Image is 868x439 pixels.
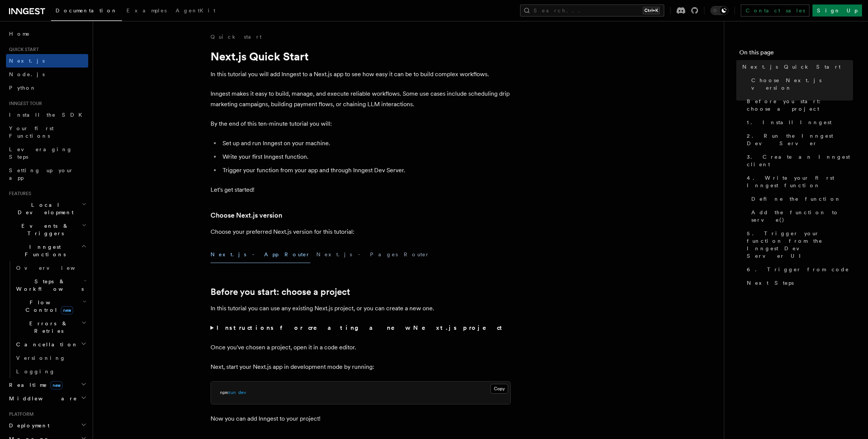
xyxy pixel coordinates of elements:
a: 1. Install Inngest [744,116,853,129]
span: npm [220,390,228,395]
li: Write your first Inngest function. [220,152,511,162]
button: Realtimenew [6,378,88,392]
p: Choose your preferred Next.js version for this tutorial: [211,227,511,237]
span: Overview [16,265,93,271]
a: Before you start: choose a project [211,287,350,297]
a: 4. Write your first Inngest function [744,171,853,192]
button: Deployment [6,419,88,432]
span: Events & Triggers [6,222,82,237]
button: Toggle dark mode [710,6,728,15]
span: Local Development [6,201,82,216]
span: new [61,306,73,314]
span: Examples [126,8,167,14]
span: Your first Functions [9,125,54,139]
span: Deployment [6,422,50,429]
p: By the end of this ten-minute tutorial you will: [211,119,511,129]
button: Events & Triggers [6,219,88,240]
a: Next.js Quick Start [739,60,853,74]
button: Flow Controlnew [13,296,88,317]
span: Errors & Retries [13,320,81,335]
h4: On this page [739,48,853,60]
span: Add the function to serve() [751,209,853,224]
p: Let's get started! [211,185,511,195]
p: Inngest makes it easy to build, manage, and execute reliable workflows. Some use cases include sc... [211,89,511,110]
p: In this tutorial you can use any existing Next.js project, or you can create a new one. [211,303,511,314]
span: Middleware [6,395,77,402]
span: Python [9,85,36,91]
span: new [50,381,63,389]
span: AgentKit [176,8,215,14]
button: Errors & Retries [13,317,88,338]
a: Contact sales [741,5,809,17]
a: Choose Next.js version [748,74,853,95]
button: Next.js - App Router [211,246,310,263]
span: 2. Run the Inngest Dev Server [747,132,853,147]
span: Install the SDK [9,112,87,118]
a: Documentation [51,2,122,21]
span: Choose Next.js version [751,77,853,92]
span: Next Steps [747,279,794,287]
span: Next.js [9,58,45,64]
a: Choose Next.js version [211,210,282,221]
h1: Next.js Quick Start [211,50,511,63]
span: 6. Trigger from code [747,266,849,273]
p: Next, start your Next.js app in development mode by running: [211,362,511,372]
button: Middleware [6,392,88,405]
span: Leveraging Steps [9,146,72,160]
a: Examples [122,2,171,20]
a: Logging [13,365,88,378]
a: Define the function [748,192,853,206]
span: Versioning [16,355,66,361]
kbd: Ctrl+K [643,7,660,14]
p: Once you've chosen a project, open it in a code editor. [211,342,511,353]
span: Flow Control [13,299,83,314]
span: Features [6,191,31,197]
p: In this tutorial you will add Inngest to a Next.js app to see how easy it can be to build complex... [211,69,511,80]
span: 4. Write your first Inngest function [747,174,853,189]
span: Define the function [751,195,841,203]
button: Cancellation [13,338,88,351]
a: Next.js [6,54,88,68]
a: AgentKit [171,2,220,20]
span: Realtime [6,381,63,389]
span: Inngest Functions [6,243,81,258]
span: run [228,390,236,395]
a: Next Steps [744,276,853,290]
span: Steps & Workflows [13,278,84,293]
a: 2. Run the Inngest Dev Server [744,129,853,150]
a: Overview [13,261,88,275]
span: Documentation [56,8,117,14]
span: Node.js [9,71,45,77]
a: Add the function to serve() [748,206,853,227]
a: Python [6,81,88,95]
summary: Instructions for creating a new Next.js project [211,323,511,333]
span: 3. Create an Inngest client [747,153,853,168]
a: Leveraging Steps [6,143,88,164]
a: Your first Functions [6,122,88,143]
a: Sign Up [812,5,862,17]
a: 5. Trigger your function from the Inngest Dev Server UI [744,227,853,263]
span: dev [238,390,246,395]
span: Next.js Quick Start [742,63,841,71]
button: Next.js - Pages Router [316,246,430,263]
a: Node.js [6,68,88,81]
a: Quick start [211,33,262,41]
a: 6. Trigger from code [744,263,853,276]
span: Setting up your app [9,167,74,181]
li: Trigger your function from your app and through Inngest Dev Server. [220,165,511,176]
li: Set up and run Inngest on your machine. [220,138,511,149]
a: Versioning [13,351,88,365]
span: 1. Install Inngest [747,119,832,126]
button: Search...Ctrl+K [520,5,664,17]
div: Inngest Functions [6,261,88,378]
a: 3. Create an Inngest client [744,150,853,171]
span: Before you start: choose a project [747,98,853,113]
span: Platform [6,411,34,417]
button: Inngest Functions [6,240,88,261]
button: Steps & Workflows [13,275,88,296]
a: Install the SDK [6,108,88,122]
button: Copy [490,384,508,394]
span: Quick start [6,47,39,53]
button: Local Development [6,198,88,219]
strong: Instructions for creating a new Next.js project [217,324,505,331]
